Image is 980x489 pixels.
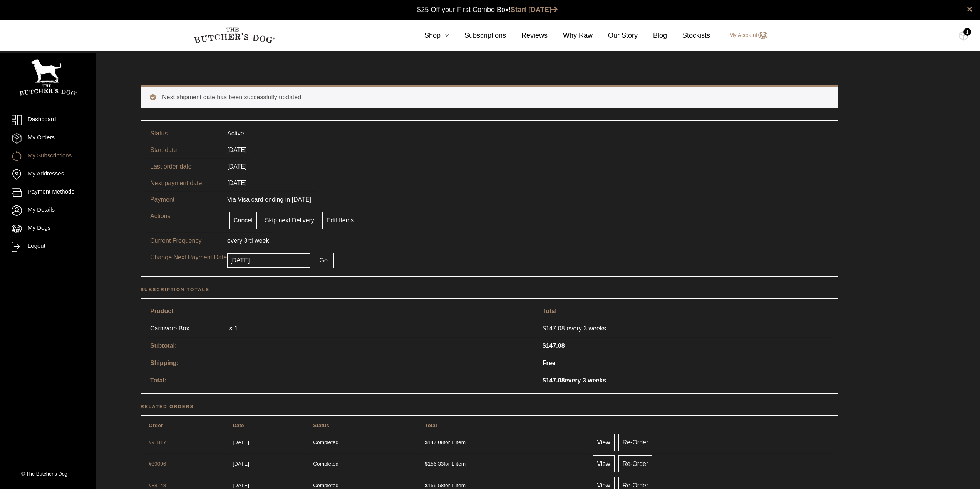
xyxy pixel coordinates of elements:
[146,175,223,191] td: Next payment date
[12,205,85,216] a: My Details
[12,242,85,252] a: Logout
[233,461,249,467] time: 1752017927
[146,125,223,142] td: Status
[313,253,333,268] button: Go
[967,5,972,14] a: close
[255,237,269,244] span: week
[19,59,77,96] img: TBD_Portrait_Logo_White.png
[229,212,257,229] a: Cancel
[150,253,227,262] p: Change Next Payment Date
[227,237,253,244] span: every 3rd
[543,325,546,332] span: $
[233,482,249,488] time: 1750634725
[593,434,614,451] a: View
[229,325,238,332] strong: × 1
[310,453,421,474] td: Completed
[543,342,546,349] span: $
[422,453,587,474] td: for 1 item
[149,461,166,467] a: View order number 89006
[146,355,537,371] th: Shipping:
[722,31,767,40] a: My Account
[146,337,537,354] th: Subtotal:
[310,432,421,452] td: Completed
[425,422,437,428] span: Total
[543,377,565,384] span: 147.08
[638,30,667,41] a: Blog
[543,324,567,333] span: 147.08
[422,432,587,452] td: for 1 item
[313,422,329,428] span: Status
[150,324,227,333] a: Carnivore Box
[149,439,166,445] a: View order number 91817
[233,439,249,445] time: 1757029191
[223,125,249,142] td: Active
[593,455,614,472] a: View
[149,482,166,488] a: View order number 88148
[12,169,85,180] a: My Addresses
[538,372,833,389] td: every 3 weeks
[425,439,444,445] span: 147.08
[149,422,163,428] span: Order
[223,158,251,175] td: [DATE]
[223,142,251,158] td: [DATE]
[141,403,838,411] h2: Related orders
[12,187,85,198] a: Payment Methods
[141,286,838,294] h2: Subscription totals
[511,6,558,13] a: Start [DATE]
[543,377,546,384] span: $
[959,31,968,41] img: TBD_Cart-Full.png
[425,461,444,467] span: 156.33
[146,142,223,158] td: Start date
[146,158,223,175] td: Last order date
[146,191,223,208] td: Payment
[963,28,971,36] div: 1
[506,30,548,41] a: Reviews
[146,372,537,389] th: Total:
[593,30,638,41] a: Our Story
[150,236,227,245] p: Current Frequency
[146,208,223,232] td: Actions
[261,212,318,229] a: Skip next Delivery
[322,212,358,229] a: Edit Items
[12,224,85,234] a: My Dogs
[425,461,428,467] span: $
[667,30,710,41] a: Stockists
[141,85,838,108] div: Next shipment date has been successfully updated
[548,30,593,41] a: Why Raw
[146,303,537,319] th: Product
[12,115,85,125] a: Dashboard
[425,482,428,488] span: $
[409,30,449,41] a: Shop
[12,151,85,162] a: My Subscriptions
[538,303,833,319] th: Total
[618,434,653,451] a: Re-Order
[233,422,244,428] span: Date
[543,342,565,349] span: 147.08
[538,355,833,371] td: Free
[538,320,833,337] td: every 3 weeks
[425,439,428,445] span: $
[227,196,311,203] span: Via Visa card ending in [DATE]
[223,175,251,191] td: [DATE]
[425,482,444,488] span: 156.58
[618,455,653,472] a: Re-Order
[449,30,506,41] a: Subscriptions
[12,133,85,144] a: My Orders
